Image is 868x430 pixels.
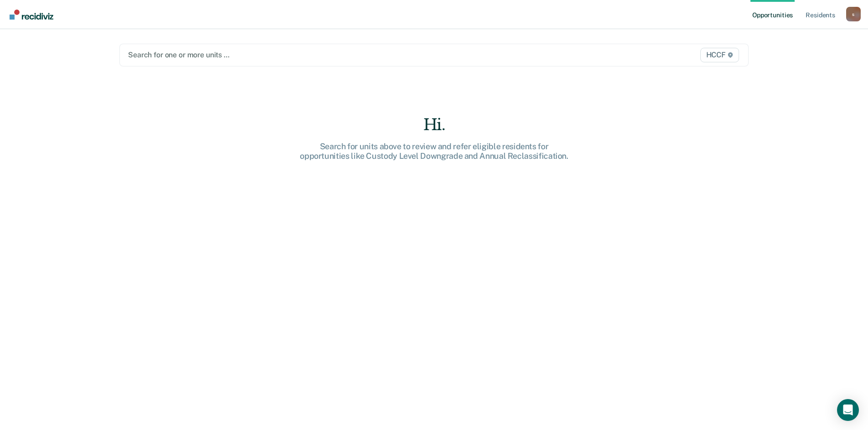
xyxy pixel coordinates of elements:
div: s [846,7,861,21]
img: Recidiviz [10,10,53,20]
button: Profile dropdown button [846,7,861,21]
div: Open Intercom Messenger [837,399,859,421]
span: HCCF [700,48,739,62]
div: Search for units above to review and refer eligible residents for opportunities like Custody Leve... [288,142,580,161]
div: Hi. [288,116,580,134]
